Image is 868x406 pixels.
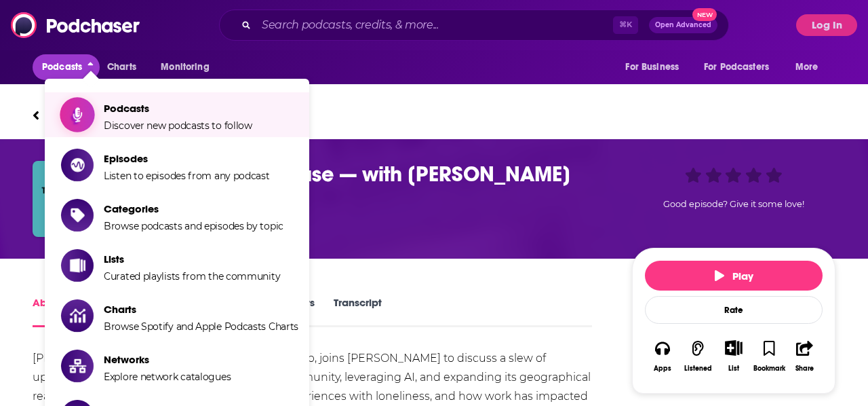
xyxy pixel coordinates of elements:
button: Share [787,331,823,381]
img: Airbnb’s Next Phase — with Brian Chesky [33,161,108,237]
div: Listened [684,365,712,373]
button: open menu [786,54,835,80]
a: The Prof G Pod with Scott GallowayEpisode from the podcastThe Prof G Pod with [PERSON_NAME] [33,99,835,132]
div: Rate [645,296,823,324]
span: Monitoring [161,58,209,77]
button: Bookmark [751,331,787,381]
span: Podcasts [42,58,82,77]
span: ⌘ K [613,16,638,34]
span: Episodes [104,152,270,165]
button: open menu [695,54,789,80]
span: Categories [104,202,283,215]
a: Transcript [334,296,382,327]
span: Discover new podcasts to follow [104,119,252,132]
span: Curated playlists from the community [104,270,280,282]
a: Charts [98,54,144,80]
span: Explore network catalogues [104,371,231,383]
span: Open Advanced [655,22,711,29]
span: For Podcasters [704,58,769,77]
a: About [33,296,63,327]
button: Show More Button [719,340,747,355]
input: Search podcasts, credits, & more... [256,14,613,36]
button: Play [645,261,823,291]
div: Apps [654,365,671,373]
span: Good episode? Give it some love! [663,199,804,209]
span: Podcasts [104,102,252,115]
span: Listen to episodes from any podcast [104,170,270,182]
div: List [728,364,739,373]
div: Bookmark [753,365,785,373]
span: Browse Spotify and Apple Podcasts Charts [104,320,298,333]
span: Browse podcasts and episodes by topic [104,220,283,232]
button: Listened [680,331,715,381]
button: close menu [33,54,100,80]
div: Search podcasts, credits, & more... [219,10,729,41]
span: New [692,8,717,21]
button: Apps [645,331,680,381]
span: Lists [104,253,280,265]
span: Networks [104,353,231,366]
span: Charts [107,58,136,77]
span: For Business [625,58,679,77]
img: Podchaser - Follow, Share and Rate Podcasts [11,12,141,38]
button: Open AdvancedNew [649,17,717,33]
h1: Airbnb’s Next Phase — with Brian Chesky [136,161,610,187]
span: Play [715,270,753,282]
button: Log In [796,14,857,36]
button: open menu [616,54,696,80]
div: Show More ButtonList [716,331,751,381]
div: Share [795,365,814,373]
span: Charts [104,303,298,316]
button: open menu [151,54,226,80]
span: More [795,58,818,77]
